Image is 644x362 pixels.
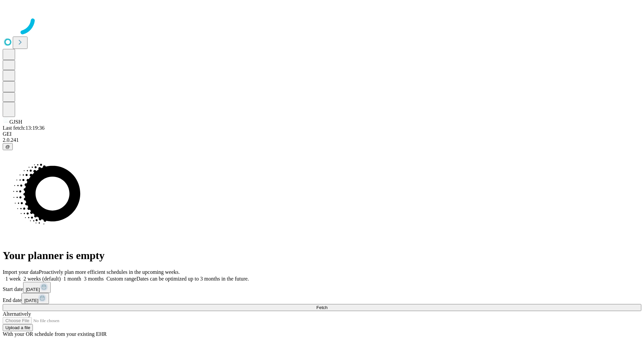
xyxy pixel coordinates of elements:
[3,269,39,275] span: Import your data
[3,331,107,337] span: With your OR schedule from your existing EHR
[3,143,13,150] button: @
[23,276,61,282] span: 2 weeks (default)
[3,282,641,293] div: Start date
[3,131,641,137] div: GEI
[3,304,641,311] button: Fetch
[3,311,31,317] span: Alternatively
[5,276,21,282] span: 1 week
[3,324,33,331] button: Upload a file
[5,144,10,149] span: @
[106,276,136,282] span: Custom range
[26,287,40,292] span: [DATE]
[9,119,22,125] span: GJSH
[137,276,249,282] span: Dates can be optimized up to 3 months in the future.
[316,305,327,310] span: Fetch
[21,293,49,304] button: [DATE]
[39,269,180,275] span: Proactively plan more efficient schedules in the upcoming weeks.
[3,125,45,131] span: Last fetch: 13:19:36
[63,276,81,282] span: 1 month
[3,249,641,262] h1: Your planner is empty
[23,282,51,293] button: [DATE]
[3,293,641,304] div: End date
[84,276,104,282] span: 3 months
[3,137,641,143] div: 2.0.241
[24,298,38,303] span: [DATE]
